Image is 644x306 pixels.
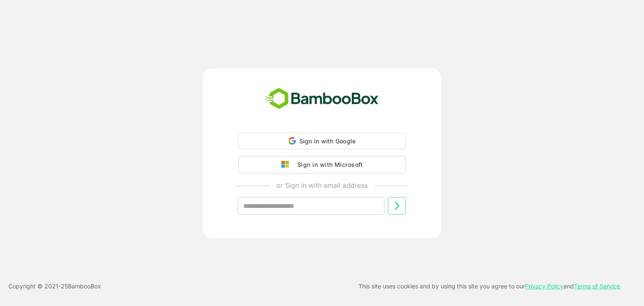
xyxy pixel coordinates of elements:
[299,137,356,145] span: Sign in with Google
[276,180,368,190] p: or Sign in with email address
[238,156,406,174] button: Sign in with Microsoft
[525,283,563,290] a: Privacy Policy
[8,281,101,291] p: Copyright © 2021- 25 BambooBox
[574,283,620,290] a: Terms of Service
[293,159,363,170] div: Sign in with Microsoft
[260,85,383,113] img: bamboobox
[358,281,620,291] p: This site uses cookies and by using this site you agree to our and
[281,161,293,169] img: google
[238,132,406,149] div: Sign in with Google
